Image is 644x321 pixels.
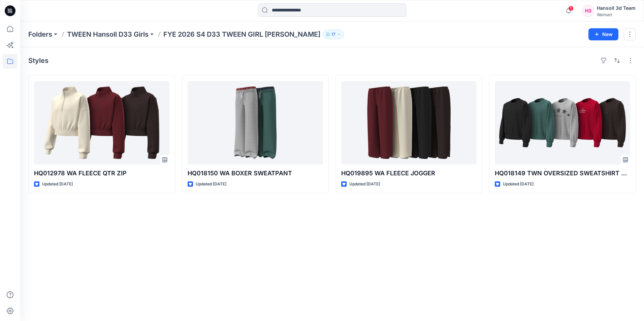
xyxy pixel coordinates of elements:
[582,5,594,17] div: H3
[597,12,636,17] div: Walmart
[34,81,169,165] a: HQ012978 WA FLEECE QTR ZIP
[28,30,52,39] a: Folders
[495,169,630,178] p: HQ018149 TWN OVERSIZED SWEATSHIRT CURRENT FIT M(7/8)
[331,31,335,38] p: 17
[323,30,344,39] button: 17
[495,81,630,165] a: HQ018149 TWN OVERSIZED SWEATSHIRT CURRENT FIT M(7/8)
[34,169,169,178] p: HQ012978 WA FLEECE QTR ZIP
[341,169,477,178] p: HQ019895 WA FLEECE JOGGER
[568,6,574,11] span: 1
[42,181,73,188] p: Updated [DATE]
[188,169,323,178] p: HQ018150 WA BOXER SWEATPANT
[67,30,149,39] a: TWEEN Hansoll D33 Girls
[188,81,323,165] a: HQ018150 WA BOXER SWEATPANT
[28,57,49,65] h4: Styles
[597,4,636,12] div: Hansoll 3d Team
[196,181,226,188] p: Updated [DATE]
[503,181,534,188] p: Updated [DATE]
[341,81,477,165] a: HQ019895 WA FLEECE JOGGER
[349,181,380,188] p: Updated [DATE]
[588,28,618,40] button: New
[163,30,320,39] p: FYE 2026 S4 D33 TWEEN GIRL [PERSON_NAME]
